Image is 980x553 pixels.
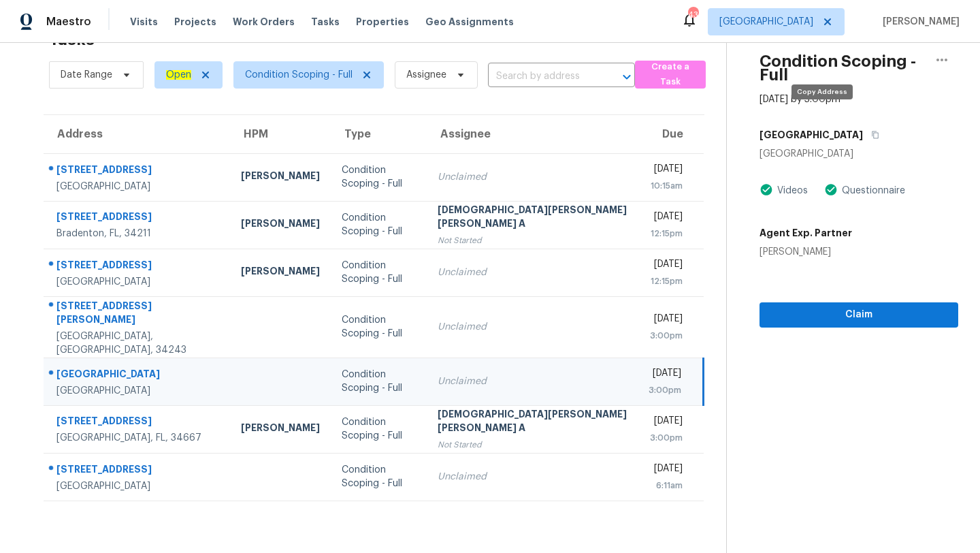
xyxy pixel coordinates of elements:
[56,210,219,227] div: [STREET_ADDRESS]
[331,115,427,153] th: Type
[488,66,597,87] input: Search by address
[649,162,683,179] div: [DATE]
[438,234,627,247] div: Not Started
[649,462,683,479] div: [DATE]
[773,184,808,197] div: Videos
[759,245,852,259] div: [PERSON_NAME]
[759,147,958,161] div: [GEOGRAPHIC_DATA]
[56,462,219,479] div: [STREET_ADDRESS]
[241,217,320,234] div: [PERSON_NAME]
[342,259,416,286] div: Condition Scoping - Full
[342,368,416,395] div: Condition Scoping - Full
[642,59,699,91] span: Create a Task
[438,170,627,184] div: Unclaimed
[241,169,320,186] div: [PERSON_NAME]
[649,257,683,274] div: [DATE]
[759,54,926,82] h2: Condition Scoping - Full
[649,414,683,431] div: [DATE]
[649,431,683,445] div: 3:00pm
[438,320,627,334] div: Unclaimed
[759,93,840,106] div: [DATE] by 3:00pm
[342,415,416,443] div: Condition Scoping - Full
[56,367,219,384] div: [GEOGRAPHIC_DATA]
[56,414,219,431] div: [STREET_ADDRESS]
[46,15,91,29] span: Maestro
[230,115,331,153] th: HPM
[438,438,627,452] div: Not Started
[438,203,627,234] div: [DEMOGRAPHIC_DATA][PERSON_NAME] [PERSON_NAME] A
[56,479,219,493] div: [GEOGRAPHIC_DATA]
[233,15,295,29] span: Work Orders
[49,33,95,46] h2: Tasks
[688,8,698,22] div: 43
[770,306,947,323] span: Claim
[56,384,219,398] div: [GEOGRAPHIC_DATA]
[638,115,704,153] th: Due
[877,15,960,29] span: [PERSON_NAME]
[61,68,112,82] span: Date Range
[759,183,773,197] img: Artifact Present Icon
[649,227,683,240] div: 12:15pm
[438,266,627,279] div: Unclaimed
[56,431,219,445] div: [GEOGRAPHIC_DATA], FL, 34667
[342,463,416,490] div: Condition Scoping - Full
[406,68,446,82] span: Assignee
[56,258,219,275] div: [STREET_ADDRESS]
[241,264,320,281] div: [PERSON_NAME]
[174,15,216,29] span: Projects
[425,15,514,29] span: Geo Assignments
[342,313,416,341] div: Condition Scoping - Full
[311,17,340,27] span: Tasks
[838,184,905,197] div: Questionnaire
[56,299,219,330] div: [STREET_ADDRESS][PERSON_NAME]
[427,115,638,153] th: Assignee
[438,407,627,438] div: [DEMOGRAPHIC_DATA][PERSON_NAME] [PERSON_NAME] A
[241,421,320,438] div: [PERSON_NAME]
[649,179,683,193] div: 10:15am
[649,366,681,383] div: [DATE]
[438,470,627,484] div: Unclaimed
[356,15,409,29] span: Properties
[649,479,683,492] div: 6:11am
[635,61,706,89] button: Create a Task
[649,329,683,343] div: 3:00pm
[130,15,158,29] span: Visits
[166,70,191,80] ah_el_jm_1744035306855: Open
[56,227,219,240] div: Bradenton, FL, 34211
[759,128,863,142] h5: [GEOGRAPHIC_DATA]
[56,275,219,289] div: [GEOGRAPHIC_DATA]
[438,375,627,388] div: Unclaimed
[56,163,219,180] div: [STREET_ADDRESS]
[56,180,219,193] div: [GEOGRAPHIC_DATA]
[759,302,958,328] button: Claim
[617,67,636,86] button: Open
[56,330,219,357] div: [GEOGRAPHIC_DATA], [GEOGRAPHIC_DATA], 34243
[44,115,230,153] th: Address
[824,183,838,197] img: Artifact Present Icon
[649,312,683,329] div: [DATE]
[649,210,683,227] div: [DATE]
[649,383,681,397] div: 3:00pm
[342,211,416,238] div: Condition Scoping - Full
[719,15,813,29] span: [GEOGRAPHIC_DATA]
[245,68,353,82] span: Condition Scoping - Full
[759,226,852,240] h5: Agent Exp. Partner
[342,163,416,191] div: Condition Scoping - Full
[649,274,683,288] div: 12:15pm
